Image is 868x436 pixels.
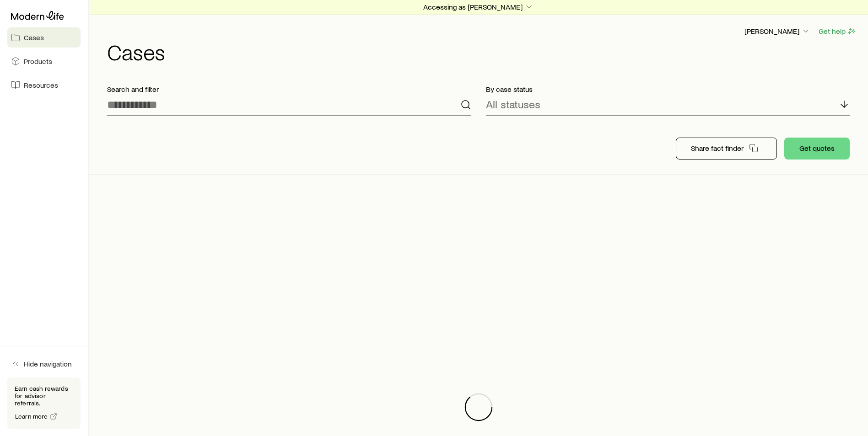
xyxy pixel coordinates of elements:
[784,138,850,160] button: Get quotes
[7,75,81,95] a: Resources
[676,138,777,160] button: Share fact finder
[7,354,81,374] button: Hide navigation
[691,144,744,153] p: Share fact finder
[24,359,72,368] span: Hide navigation
[24,80,58,90] span: Resources
[7,27,81,48] a: Cases
[15,385,73,407] p: Earn cash rewards for advisor referrals.
[15,413,48,420] span: Learn more
[744,27,810,36] p: [PERSON_NAME]
[24,57,52,66] span: Products
[423,2,534,11] p: Accessing as [PERSON_NAME]
[744,26,811,37] button: [PERSON_NAME]
[107,85,471,94] p: Search and filter
[818,26,857,37] button: Get help
[486,98,540,111] p: All statuses
[107,41,857,63] h1: Cases
[7,51,81,71] a: Products
[486,85,850,94] p: By case status
[7,378,81,429] div: Earn cash rewards for advisor referrals.Learn more
[24,33,44,42] span: Cases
